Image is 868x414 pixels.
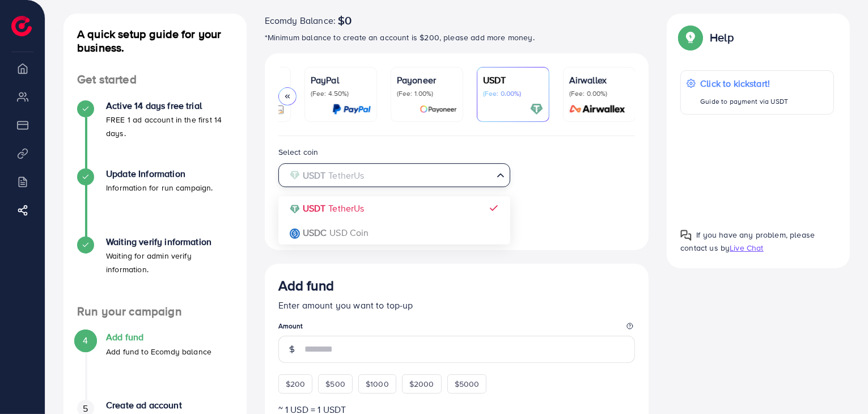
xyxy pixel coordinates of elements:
[397,89,457,98] p: (Fee: 1.00%)
[63,27,247,54] h4: A quick setup guide for your business.
[680,230,692,241] img: Popup guide
[455,378,480,390] span: $5000
[311,73,371,87] p: PayPal
[63,73,247,87] h4: Get started
[63,305,247,319] h4: Run your campaign
[278,321,636,335] legend: Amount
[283,167,492,184] input: Search for option
[11,16,32,36] img: logo
[700,77,788,90] p: Click to kickstart!
[680,27,701,48] img: Popup guide
[278,196,340,208] label: Transfer network
[710,31,734,44] p: Help
[338,14,352,27] span: $0
[311,89,371,98] p: (Fee: 4.50%)
[680,229,815,254] span: If you have any problem, please contact us by
[325,378,345,390] span: $500
[63,332,247,400] li: Add fund
[366,378,389,390] span: $1000
[409,378,434,390] span: $2000
[397,73,457,87] p: Payoneer
[106,113,233,140] p: FREE 1 ad account in the first 14 days.
[420,103,457,116] img: card
[730,242,763,254] span: Live Chat
[278,277,334,294] h3: Add fund
[106,181,213,195] p: Information for run campaign.
[315,217,425,234] span: BSC (Binance Smart Chain)
[285,217,312,234] strong: BEP20
[106,168,213,179] h4: Update Information
[566,103,629,116] img: card
[483,89,543,98] p: (Fee: 0.00%)
[426,217,492,234] input: Search for option
[278,146,319,158] label: Select coin
[83,334,88,347] span: 4
[278,163,510,187] div: Search for option
[820,363,859,405] iframe: Chat
[569,89,629,98] p: (Fee: 0.00%)
[106,400,233,411] h4: Create ad account
[483,73,543,87] p: USDT
[106,100,233,111] h4: Active 14 days free trial
[265,31,649,44] p: *Minimum balance to create an account is $200, please add more money.
[700,95,788,108] p: Guide to payment via USDT
[530,103,543,116] img: card
[265,14,336,27] span: Ecomdy Balance:
[569,73,629,87] p: Airwallex
[106,345,211,358] p: Add fund to Ecomdy balance
[278,298,636,312] p: Enter amount you want to top-up
[63,100,247,168] li: Active 14 days free trial
[63,168,247,236] li: Update Information
[332,103,371,116] img: card
[106,236,233,247] h4: Waiting verify information
[106,332,211,343] h4: Add fund
[106,249,233,276] p: Waiting for admin verify information.
[63,236,247,305] li: Waiting verify information
[278,213,510,236] div: Search for option
[286,378,306,390] span: $200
